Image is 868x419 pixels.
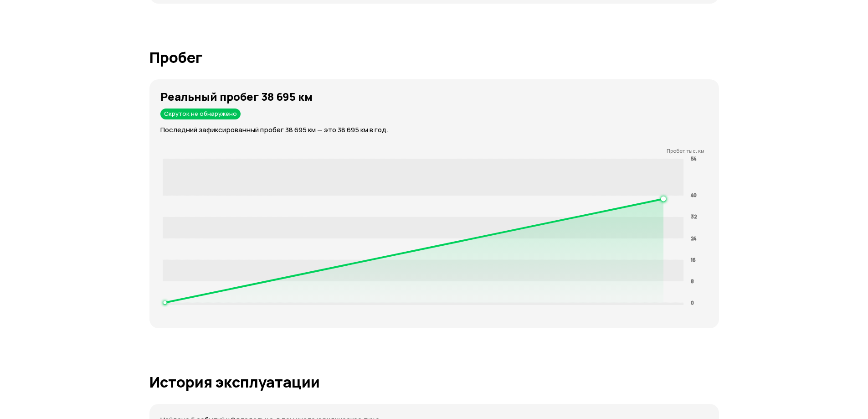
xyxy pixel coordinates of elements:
p: Последний зафиксированный пробег 38 695 км — это 38 695 км в год. [160,125,719,135]
p: Пробег, тыс. км [160,148,704,154]
strong: Реальный пробег 38 695 км [160,89,313,104]
tspan: 32 [691,213,697,220]
h1: История эксплуатации [149,374,719,390]
h1: Пробег [149,49,719,66]
tspan: 8 [691,278,694,285]
tspan: 0 [691,299,694,306]
tspan: 16 [691,256,696,263]
div: Скруток не обнаружено [160,109,241,119]
tspan: 54 [691,155,696,162]
tspan: 24 [691,235,696,242]
tspan: 40 [691,191,697,198]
